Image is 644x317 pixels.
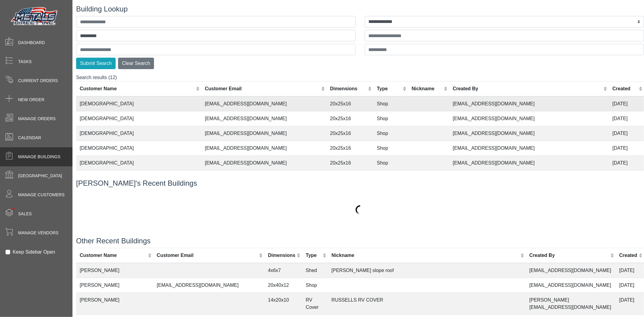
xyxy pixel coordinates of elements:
td: RV Cover [302,293,328,315]
h4: Building Lookup [76,5,644,14]
td: Shop [373,111,408,126]
td: 20x25x16 [326,111,373,126]
td: Shop [373,141,408,156]
td: [DATE] [616,263,644,278]
td: [EMAIL_ADDRESS][DOMAIN_NAME] [201,126,327,141]
span: Manage Vendors [18,230,59,236]
td: [EMAIL_ADDRESS][DOMAIN_NAME] [201,156,327,171]
td: [EMAIL_ADDRESS][DOMAIN_NAME] [153,278,264,293]
div: Type [306,252,321,259]
h4: [PERSON_NAME]'s Recent Buildings [76,179,644,188]
td: [EMAIL_ADDRESS][DOMAIN_NAME] [201,171,327,185]
td: [DATE] [609,171,644,185]
span: Dashboard [18,40,45,46]
td: 20x25x16 [326,156,373,171]
td: [EMAIL_ADDRESS][DOMAIN_NAME] [449,96,609,111]
td: 20x25x16 [326,96,373,111]
button: Submit Search [76,58,116,69]
td: RUSSELLS RV COVER [328,293,526,315]
div: Customer Email [205,85,320,92]
td: [DATE] [609,126,644,141]
div: Customer Name [80,252,146,259]
span: Manage Buildings [18,154,60,160]
td: Shop [373,96,408,111]
div: Dimensions [330,85,367,92]
td: Shop [373,126,408,141]
td: [EMAIL_ADDRESS][DOMAIN_NAME] [201,96,327,111]
td: Shop [302,278,328,293]
button: Clear Search [118,58,154,69]
td: 20x25x16 [326,126,373,141]
td: [DEMOGRAPHIC_DATA] [76,171,201,185]
td: [EMAIL_ADDRESS][DOMAIN_NAME] [449,141,609,156]
td: Shop [373,171,408,185]
td: [PERSON_NAME] [76,263,153,278]
td: [EMAIL_ADDRESS][DOMAIN_NAME] [526,278,616,293]
div: Created By [529,252,609,259]
div: Created By [453,85,602,92]
td: [DATE] [609,111,644,126]
td: 20x40x12 [264,278,302,293]
td: [DEMOGRAPHIC_DATA] [76,141,201,156]
td: [PERSON_NAME] [76,278,153,293]
td: [PERSON_NAME][EMAIL_ADDRESS][DOMAIN_NAME] [526,293,616,315]
td: Shed [302,263,328,278]
div: Nickname [412,85,442,92]
td: [DATE] [609,141,644,156]
span: Manage Customers [18,192,65,198]
td: [DEMOGRAPHIC_DATA] [76,96,201,111]
td: [EMAIL_ADDRESS][DOMAIN_NAME] [449,171,609,185]
span: • [6,199,21,219]
span: Sales [18,211,32,217]
td: [EMAIL_ADDRESS][DOMAIN_NAME] [449,111,609,126]
td: [DEMOGRAPHIC_DATA] [76,156,201,171]
span: New Order [18,97,44,103]
div: Customer Email [157,252,258,259]
td: [EMAIL_ADDRESS][DOMAIN_NAME] [201,141,327,156]
div: Customer Name [80,85,194,92]
td: [DEMOGRAPHIC_DATA] [76,111,201,126]
span: Current Orders [18,78,58,84]
td: [EMAIL_ADDRESS][DOMAIN_NAME] [449,126,609,141]
td: [EMAIL_ADDRESS][DOMAIN_NAME] [449,156,609,171]
h4: Other Recent Buildings [76,237,644,245]
td: [EMAIL_ADDRESS][DOMAIN_NAME] [201,111,327,126]
td: 14x20x10 [264,293,302,315]
td: [PERSON_NAME] slope roof [328,263,526,278]
td: 20x25x16 [326,171,373,185]
span: Manage Orders [18,116,56,122]
div: Type [377,85,401,92]
td: [DATE] [609,156,644,171]
td: [DATE] [609,96,644,111]
div: Dimensions [268,252,296,259]
span: [GEOGRAPHIC_DATA] [18,173,62,179]
td: [PERSON_NAME] [76,293,153,315]
div: Created [613,85,637,92]
td: Shop [373,156,408,171]
td: [DATE] [616,278,644,293]
div: Nickname [332,252,519,259]
td: [DEMOGRAPHIC_DATA] [76,126,201,141]
span: Calendar [18,135,41,141]
td: 20x25x16 [326,141,373,156]
div: Search results (12) [76,74,644,172]
td: [DATE] [616,293,644,315]
img: Metals Direct Inc Logo [9,5,60,28]
div: Created [619,252,637,259]
span: Tasks [18,59,32,65]
label: Keep Sidebar Open [13,248,55,256]
td: [EMAIL_ADDRESS][DOMAIN_NAME] [526,263,616,278]
td: 4x6x7 [264,263,302,278]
